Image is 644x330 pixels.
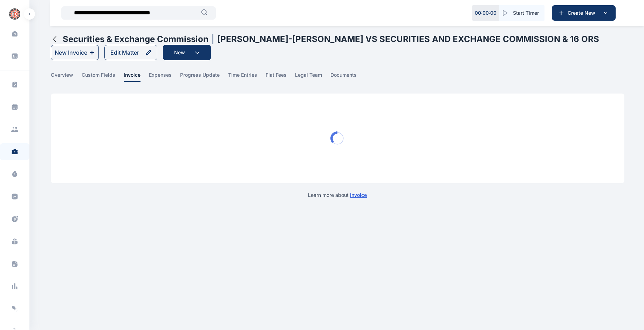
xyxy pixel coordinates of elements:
[350,192,367,198] a: invoice
[211,34,214,45] span: |
[51,71,73,82] span: overview
[552,5,616,21] button: Create New
[149,71,172,82] span: expenses
[330,71,365,82] a: documents
[55,48,87,57] div: New Invoice
[228,71,257,82] span: time entries
[266,71,295,82] a: flat fees
[217,34,599,45] h1: [PERSON_NAME]-[PERSON_NAME] VS SECURITIES AND EXCHANGE COMMISSION & 16 ORS
[110,48,139,57] div: Edit Matter
[51,45,99,60] button: New Invoice
[308,192,367,199] p: Learn more about
[295,71,330,82] a: legal team
[82,71,124,82] a: custom fields
[124,71,141,82] span: invoice
[266,71,287,82] span: flat fees
[82,71,115,82] span: custom fields
[565,9,601,16] span: Create New
[228,71,266,82] a: time entries
[295,71,322,82] span: legal team
[513,9,539,16] span: Start Timer
[475,9,496,16] p: 00 : 00 : 00
[180,71,228,82] a: progress update
[51,71,82,82] a: overview
[124,71,149,82] a: invoice
[149,71,180,82] a: expenses
[104,45,157,60] button: Edit Matter
[499,5,544,21] button: Start Timer
[163,45,211,60] button: New
[63,34,208,45] h1: Securities & Exchange Commission
[180,71,220,82] span: progress update
[330,71,357,82] span: documents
